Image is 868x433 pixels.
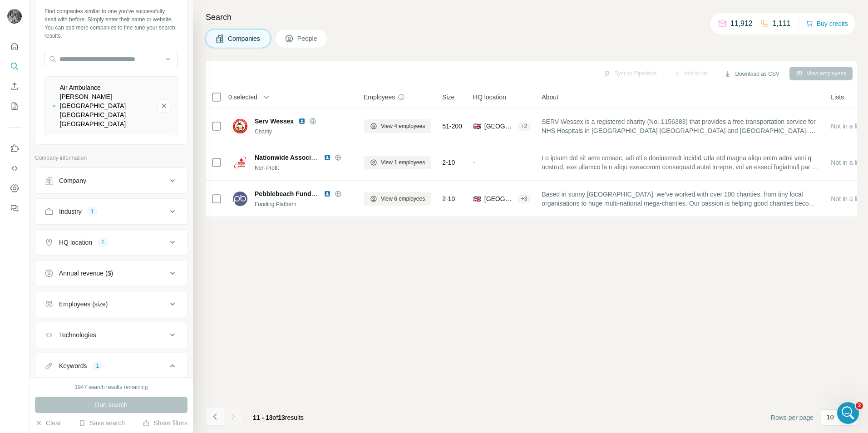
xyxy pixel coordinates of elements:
[473,194,481,203] span: 🇬🇧
[542,117,820,135] span: SERV Wessex is a registered charity (No. 1156383) that provides a free transportation service for...
[7,6,174,243] div: Christian says…
[542,93,558,102] span: About
[255,200,353,208] div: Funding Platform
[837,402,859,424] iframe: Intercom live chat
[15,25,142,43] div: I completely understand and I do apologise for this inconvenience.
[806,17,848,30] button: Buy credits
[228,34,261,43] span: Companies
[35,201,187,222] button: Industry1
[856,402,863,409] span: 2
[59,300,108,309] div: Employees (size)
[255,164,353,172] div: Non Profit
[233,119,247,133] img: Logo of Serv Wessex
[442,93,454,102] span: Size
[773,18,791,29] p: 1,111
[206,408,224,426] button: Navigate to previous page
[473,93,506,102] span: HQ location
[8,271,174,286] textarea: Message…
[381,122,425,130] span: View 4 employees
[473,122,481,131] span: 🇬🇧
[255,190,332,197] span: Pebblebeach Fundraising
[60,83,150,128] div: Air Ambulance [PERSON_NAME][GEOGRAPHIC_DATA] [GEOGRAPHIC_DATA] [GEOGRAPHIC_DATA]
[7,38,22,54] button: Quick start
[278,414,285,421] span: 13
[7,78,22,94] button: Enrich CSV
[156,286,170,301] button: Send a message…
[255,117,294,126] span: Serv Wessex
[253,414,273,421] span: 11 - 13
[442,122,462,131] span: 51-200
[831,123,862,130] span: Not in a list
[364,192,431,206] button: View 6 employees
[143,418,187,428] button: Share filters
[59,238,92,247] div: HQ location
[364,156,431,169] button: View 1 employees
[40,249,167,302] div: sure thanks [PERSON_NAME], let me know if I can assist in anyway. Like I say I've extracted some ...
[297,34,318,43] span: People
[142,4,159,21] button: Home
[14,290,21,297] button: Upload attachment
[35,231,187,253] button: HQ location1
[35,418,61,428] button: Clear
[542,153,820,172] span: Lo ipsum dol sit ame consec, adi eli s doeiusmodt incidid Utla etd magna aliqu enim admi veni q n...
[35,324,187,346] button: Technologies
[15,221,142,231] div: [PERSON_NAME]
[298,118,306,125] img: LinkedIn logo
[35,355,187,380] button: Keywords1
[15,190,142,208] div: Thank you for your understanding and patience 🤝
[35,293,187,315] button: Employees (size)
[79,418,125,428] button: Save search
[255,154,428,161] span: Nationwide Association of Blood Bikes [PERSON_NAME]
[44,11,109,20] p: Active in the last 15m
[831,195,862,202] span: Not in a list
[7,98,22,114] button: My lists
[442,158,455,167] span: 2-10
[273,414,278,421] span: of
[233,155,247,170] img: Logo of Nationwide Association of Blood Bikes NABB
[228,93,257,102] span: 0 selected
[253,414,304,421] span: results
[59,207,82,216] div: Industry
[7,9,22,24] img: Avatar
[26,5,40,20] img: Profile image for Christian
[58,290,65,297] button: Start recording
[730,18,753,29] p: 11,912
[92,362,103,370] div: 1
[473,159,475,166] span: -
[442,194,455,203] span: 2-10
[158,99,170,112] button: Air Ambulance Charity Kent Surrey Sussex-remove-button
[7,243,174,315] div: nicholas@bluemarketmedia.co.uk says…
[542,190,820,208] span: Based in sunny [GEOGRAPHIC_DATA], we’ve worked with over 100 charities, from tiny local organisat...
[7,200,22,216] button: Feedback
[59,176,86,185] div: Company
[44,7,178,40] div: Find companies similar to one you've successfully dealt with before. Simply enter their name or w...
[381,158,425,167] span: View 1 employees
[44,5,125,11] h1: [DEMOGRAPHIC_DATA]
[827,413,834,422] p: 10
[75,383,148,391] div: 1947 search results remaining
[6,4,23,21] button: go back
[35,154,187,162] p: Company information
[43,290,50,297] button: Gif picker
[771,413,814,422] span: Rows per page
[7,58,22,74] button: Search
[52,104,56,108] img: Air Ambulance Charity Kent Surrey Sussex-logo
[15,48,142,74] div: The team are actively investgating this with the filters provided and trying to understand the be...
[15,159,142,186] div: As soon as I hear anything regarding this from the team I will let you know asap 🙏
[206,11,857,24] h4: Search
[59,361,87,370] div: Keywords
[35,170,187,192] button: Company
[518,122,531,130] div: + 2
[364,119,431,133] button: View 4 employees
[364,93,395,102] span: Employees
[98,238,108,246] div: 1
[484,122,514,131] span: [GEOGRAPHIC_DATA], [GEOGRAPHIC_DATA]|[GEOGRAPHIC_DATA]|[GEOGRAPHIC_DATA] ([GEOGRAPHIC_DATA])|[GEO...
[15,110,142,154] div: I do apologise and as a compensation I have credited your account with 50 email and 50 mobile enr...
[7,160,22,177] button: Use Surfe API
[255,128,353,136] div: Charity
[7,140,22,157] button: Use Surfe on LinkedIn
[831,159,862,166] span: Not in a list
[7,6,149,236] div: I completely understand and I do apologise for this inconvenience.The team are actively investgat...
[518,195,531,203] div: + 3
[33,243,174,308] div: sure thanks [PERSON_NAME], let me know if I can assist in anyway. Like I say I've extracted some ...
